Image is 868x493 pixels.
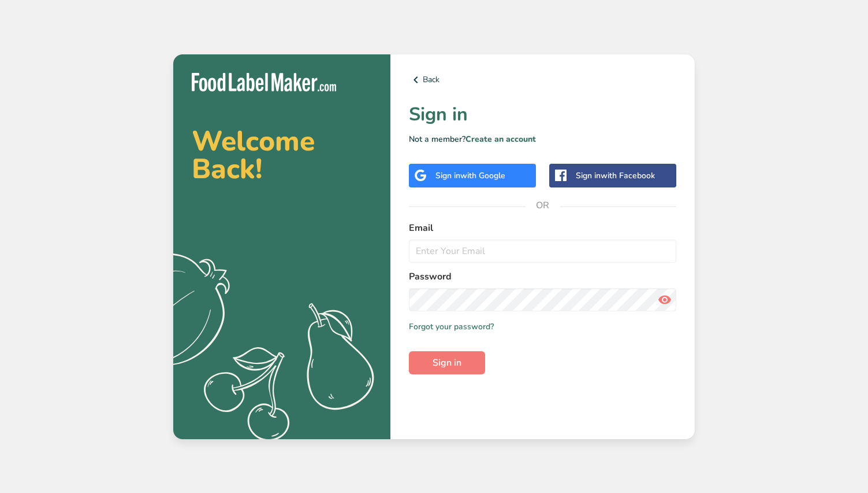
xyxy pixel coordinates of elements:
span: with Google [460,170,505,181]
label: Password [409,270,676,284]
label: Email [409,221,676,235]
span: with Facebook [601,170,655,181]
input: Enter Your Email [409,240,676,263]
a: Create an account [465,134,536,145]
p: Not a member? [409,133,676,145]
h1: Sign in [409,101,676,128]
img: Food Label Maker [192,73,336,92]
button: Sign in [409,351,485,374]
span: Sign in [433,356,461,370]
div: Sign in [576,170,655,182]
span: OR [526,188,560,223]
a: Back [409,73,676,87]
div: Sign in [435,170,505,182]
h2: Welcome Back! [192,127,372,183]
a: Forgot your password? [409,321,494,333]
